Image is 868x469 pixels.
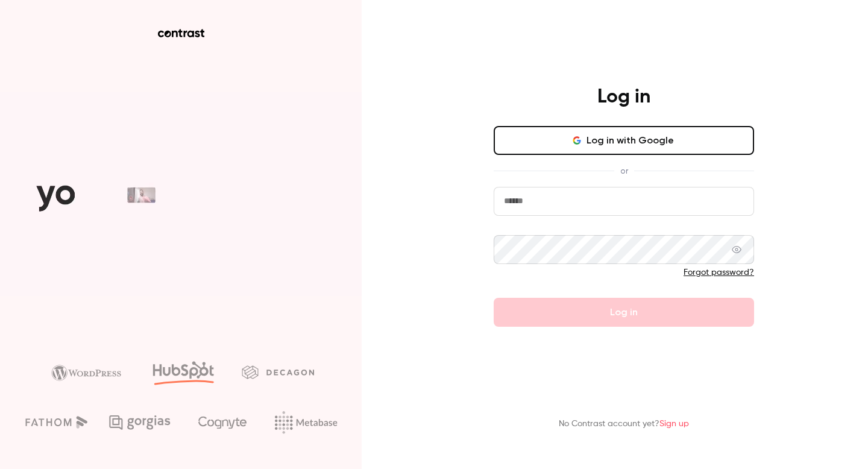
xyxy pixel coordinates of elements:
[684,268,754,277] a: Forgot password?
[659,420,689,428] a: Sign up
[242,365,314,379] img: decagon
[494,126,754,155] button: Log in with Google
[614,165,634,177] span: or
[597,85,650,109] h4: Log in
[559,418,689,430] p: No Contrast account yet?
